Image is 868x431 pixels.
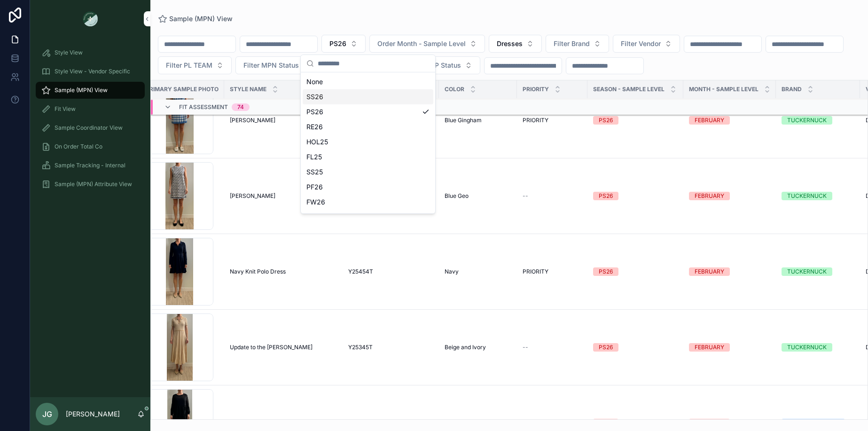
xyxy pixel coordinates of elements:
button: Select Button [369,35,485,53]
div: TUCKERNUCK [787,267,827,276]
a: POMANDER PLACE [782,419,854,427]
a: Navy Knit Polo Dress [230,268,337,275]
a: TUCKERNUCK [782,267,854,276]
a: On Order Total Co [36,138,145,155]
div: PS26 [303,104,433,119]
span: Sample Coordinator View [55,124,123,132]
button: Select Button [399,56,480,74]
span: Brand [782,86,802,93]
div: FEBRUARY [695,267,724,276]
div: FEBRUARY [695,419,724,427]
a: PRIORITY [523,117,582,124]
a: FEBRUARY [689,343,770,352]
button: Select Button [158,56,232,74]
span: PRIMARY SAMPLE PHOTO [146,86,219,93]
a: -- [523,344,582,351]
div: scrollable content [30,38,150,205]
span: -- [523,344,528,351]
a: Blue Geo [445,192,511,200]
a: FEBRUARY [689,419,770,427]
span: Filter Brand [554,39,590,48]
div: FEBRUARY [695,116,724,125]
div: SS26 [303,89,433,104]
a: FEBRUARY [689,267,770,276]
div: PS26 [599,419,613,427]
a: Style View - Vendor Specific [36,63,145,80]
div: PS26 [599,192,613,200]
a: FEBRUARY [689,192,770,200]
span: Style View - Vendor Specific [55,68,130,75]
span: Fit View [55,105,76,113]
span: MONTH - SAMPLE LEVEL [689,86,759,93]
button: Select Button [235,56,318,74]
a: PS26 [593,192,678,200]
div: PF26 [303,180,433,195]
span: Update to the [PERSON_NAME] [230,344,313,351]
span: Blue Geo [445,192,469,200]
a: Blue Gingham [445,117,511,124]
span: Y25454T [348,268,373,275]
span: Navy [445,268,459,275]
div: FEBRUARY [695,192,724,200]
a: Sample (MPN) View [36,82,145,99]
div: FW26 [303,195,433,210]
button: Select Button [546,35,609,53]
span: PRIORITY [523,268,548,275]
span: On Order Total Co [55,143,102,150]
a: FEBRUARY [689,116,770,125]
a: Style View [36,44,145,61]
span: Sample (MPN) View [55,86,108,94]
span: PS26 [329,39,346,48]
div: HOL26 [303,210,433,225]
span: Beige and Ivory [445,344,486,351]
a: Sample (MPN) View [158,14,233,24]
div: PS26 [599,267,613,276]
span: [PERSON_NAME] [230,192,275,200]
span: Dresses [497,39,523,48]
a: TUCKERNUCK [782,192,854,200]
span: Navy Knit Polo Dress [230,268,286,275]
span: Filter PL TEAM [166,61,212,70]
a: Y25345T [348,344,433,351]
a: Update to the [PERSON_NAME] [230,344,337,351]
div: PS26 [599,343,613,352]
a: PS26 [593,419,678,427]
img: App logo [83,11,98,26]
button: Select Button [489,35,542,53]
span: PRIORITY [523,117,548,124]
div: SS25 [303,165,433,180]
span: Sample (MPN) Attribute View [55,180,132,188]
a: TUCKERNUCK [782,116,854,125]
span: Fit Assessment [179,103,228,111]
a: Fit View [36,101,145,118]
span: Style View [55,49,83,56]
a: Sample Tracking - Internal [36,157,145,174]
div: None [303,74,433,89]
span: Sample Tracking - Internal [55,162,125,169]
a: [PERSON_NAME] [230,117,337,124]
a: PS26 [593,343,678,352]
span: Color [445,86,464,93]
span: [PERSON_NAME] [230,117,275,124]
div: 74 [237,103,244,111]
a: Sample Coordinator View [36,119,145,136]
div: Suggestions [301,72,435,213]
button: Select Button [613,35,680,53]
a: Y25454T [348,268,433,275]
span: Season - Sample Level [593,86,665,93]
span: Sample (MPN) View [169,14,233,24]
span: Order Month - Sample Level [377,39,466,48]
button: Select Button [321,35,366,53]
a: Navy [445,268,511,275]
div: POMANDER PLACE [787,419,839,427]
div: RE26 [303,119,433,134]
span: Filter MPN Status [243,61,299,70]
p: [PERSON_NAME] [66,409,120,419]
span: Blue Gingham [445,117,482,124]
a: PS26 [593,116,678,125]
span: -- [523,192,528,200]
a: Beige and Ivory [445,344,511,351]
a: [PERSON_NAME] [230,192,337,200]
div: FL25 [303,149,433,165]
a: Sample (MPN) Attribute View [36,176,145,193]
